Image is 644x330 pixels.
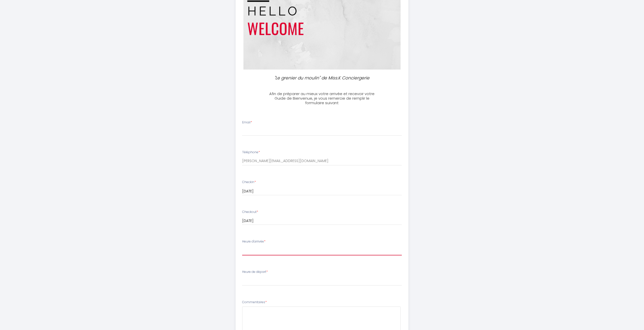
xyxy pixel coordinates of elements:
[242,120,252,125] label: Email
[268,75,376,81] p: "Le grenier du moulin" de Miss.K Conciergerie
[242,300,267,305] label: Commentaires
[242,150,260,155] label: Téléphone
[242,270,268,274] label: Heure de départ
[242,180,256,185] label: Checkin
[242,210,258,214] label: Checkout
[242,239,265,244] label: Heure d'arrivée
[266,92,378,105] h3: Afin de préparer au mieux votre arrivée et recevoir votre Guide de Bienvenue, je vous remercie de...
